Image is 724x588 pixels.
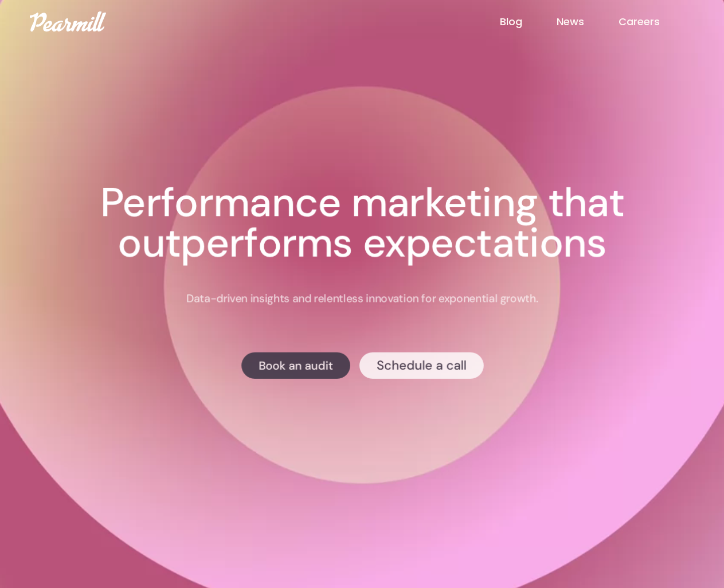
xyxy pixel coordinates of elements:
a: Book an audit [241,352,350,379]
a: News [557,14,619,29]
a: Blog [500,14,557,29]
a: Careers [619,14,694,29]
img: Pearmill logo [30,11,106,32]
a: Schedule a call [359,352,483,379]
p: Data-driven insights and relentless innovation for exponential growth. [186,291,538,306]
h1: Performance marketing that outperforms expectations [64,183,660,264]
